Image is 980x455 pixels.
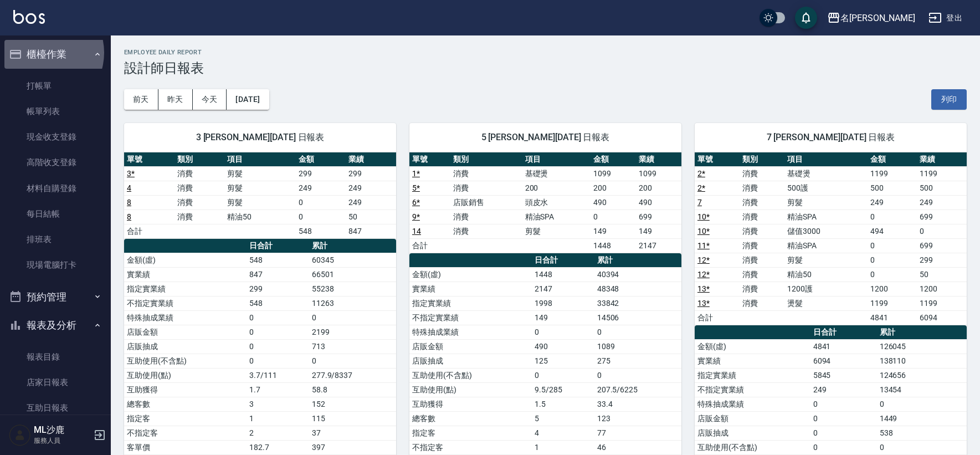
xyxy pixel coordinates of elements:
a: 7 [697,198,702,207]
th: 單號 [695,152,740,167]
td: 互助使用(不含點) [409,368,532,382]
th: 項目 [784,152,867,167]
td: 1448 [532,267,594,282]
td: 指定客 [409,426,532,440]
td: 0 [309,310,396,325]
td: 實業績 [695,354,810,368]
td: 1099 [636,166,681,181]
td: 77 [594,426,681,440]
td: 200 [636,181,681,195]
td: 不指定客 [409,440,532,454]
td: 40394 [594,267,681,282]
table: a dense table [409,152,681,253]
td: 0 [810,426,877,440]
td: 138110 [877,354,967,368]
td: 互助使用(點) [409,382,532,397]
td: 66501 [309,267,396,282]
td: 277.9/8337 [309,368,396,382]
th: 業績 [346,152,396,167]
th: 日合計 [247,239,309,253]
td: 互助使用(不含點) [124,354,247,368]
td: 消費 [740,224,784,238]
td: 0 [868,253,917,267]
td: 46 [594,440,681,454]
td: 指定實業績 [409,296,532,310]
td: 126045 [877,339,967,354]
td: 249 [346,181,396,195]
td: 33842 [594,296,681,310]
span: 7 [PERSON_NAME][DATE] 日報表 [708,132,953,143]
button: 前天 [124,89,158,110]
td: 店販抽成 [124,339,247,354]
th: 累計 [594,253,681,268]
button: 列印 [931,89,967,110]
a: 現金收支登錄 [4,124,106,150]
td: 實業績 [124,267,247,282]
td: 金額(虛) [695,339,810,354]
a: 報表目錄 [4,344,106,370]
td: 燙髮 [784,296,867,310]
td: 4 [532,426,594,440]
th: 類別 [450,152,522,167]
td: 3.7/111 [247,368,309,382]
td: 0 [868,238,917,253]
a: 14 [412,227,421,236]
td: 847 [247,267,309,282]
td: 不指定實業績 [409,310,532,325]
td: 消費 [450,181,522,195]
td: 不指定客 [124,426,247,440]
td: 剪髮 [522,224,591,238]
td: 金額(虛) [124,253,247,267]
td: 299 [296,166,346,181]
td: 115 [309,411,396,426]
td: 0 [810,397,877,411]
th: 單號 [409,152,450,167]
td: 消費 [740,238,784,253]
td: 金額(虛) [409,267,532,282]
a: 帳單列表 [4,99,106,124]
td: 55238 [309,282,396,296]
button: 櫃檯作業 [4,40,106,69]
td: 490 [636,195,681,209]
td: 0 [594,325,681,339]
button: save [795,7,817,29]
td: 1 [247,411,309,426]
td: 店販金額 [124,325,247,339]
td: 1448 [591,238,636,253]
td: 0 [296,209,346,224]
td: 33.4 [594,397,681,411]
th: 金額 [591,152,636,167]
td: 消費 [740,282,784,296]
td: 275 [594,354,681,368]
td: 50 [917,267,967,282]
button: [DATE] [227,89,269,110]
td: 249 [868,195,917,209]
td: 200 [522,181,591,195]
td: 1998 [532,296,594,310]
th: 日合計 [810,325,877,340]
button: 預約管理 [4,283,106,311]
td: 123 [594,411,681,426]
td: 5845 [810,368,877,382]
td: 總客數 [124,397,247,411]
td: 剪髮 [224,181,296,195]
td: 0 [247,310,309,325]
td: 0 [868,209,917,224]
img: Logo [13,10,45,24]
button: 報表及分析 [4,311,106,340]
h2: Employee Daily Report [124,49,967,56]
td: 713 [309,339,396,354]
td: 指定客 [124,411,247,426]
td: 2199 [309,325,396,339]
td: 1 [532,440,594,454]
td: 特殊抽成業績 [124,310,247,325]
td: 200 [591,181,636,195]
td: 299 [346,166,396,181]
td: 消費 [175,209,225,224]
td: 0 [810,440,877,454]
td: 剪髮 [224,195,296,209]
table: a dense table [695,152,967,325]
td: 0 [309,354,396,368]
h3: 設計師日報表 [124,60,967,76]
td: 149 [532,310,594,325]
